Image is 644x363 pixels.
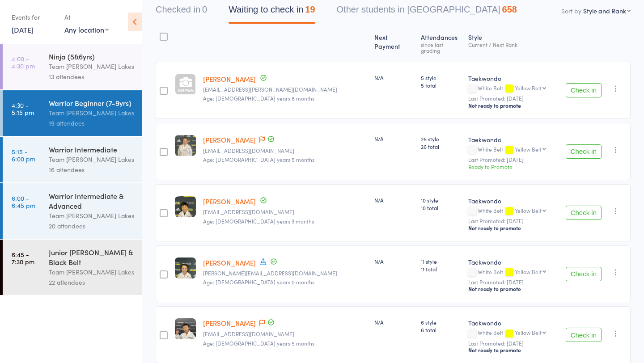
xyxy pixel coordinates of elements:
div: Team [PERSON_NAME] Lakes [49,108,134,118]
div: 20 attendees [49,221,134,231]
button: Check in [566,328,602,342]
a: 6:45 -7:30 pmJunior [PERSON_NAME] & Black BeltTeam [PERSON_NAME] Lakes22 attendees [3,240,142,295]
button: Check in [566,144,602,159]
img: image1746243665.png [175,135,196,156]
span: 5 style [421,74,462,81]
div: Team [PERSON_NAME] Lakes [49,61,134,72]
div: Not ready to promote [468,346,558,354]
small: nathan.fenech@hotmail.com [203,270,367,276]
a: [PERSON_NAME] [203,74,256,84]
div: Any location [64,25,109,34]
a: 5:15 -6:00 pmWarrior IntermediateTeam [PERSON_NAME] Lakes16 attendees [3,137,142,182]
div: Junior [PERSON_NAME] & Black Belt [49,247,134,267]
div: Not ready to promote [468,285,558,292]
div: 0 [202,4,207,14]
a: [PERSON_NAME] [203,318,256,328]
span: 6 total [421,326,462,333]
a: [PERSON_NAME] [203,197,256,206]
span: 10 total [421,204,462,211]
div: Yellow Belt [515,207,542,213]
div: Ready to Promote [468,163,558,170]
img: image1754030615.png [175,318,196,339]
div: Team [PERSON_NAME] Lakes [49,211,134,221]
div: N/A [374,74,413,81]
div: 19 [305,4,315,14]
small: Last Promoted: [DATE] [468,279,558,285]
a: 4:00 -4:30 pmNinja (5&6yrs)Team [PERSON_NAME] Lakes13 attendees [3,44,142,89]
span: 10 style [421,196,462,204]
div: Atten­dances [417,28,465,58]
span: 26 style [421,135,462,143]
div: Yellow Belt [515,329,542,335]
small: Last Promoted: [DATE] [468,156,558,163]
img: image1749797912.png [175,257,196,279]
span: 26 total [421,143,462,150]
div: N/A [374,196,413,204]
div: Yellow Belt [515,85,542,91]
div: 13 attendees [49,72,134,82]
span: 11 total [421,265,462,273]
div: Warrior Intermediate & Advanced [49,191,134,211]
a: [DATE] [12,25,34,34]
div: Taekwondo [468,74,558,83]
img: image1749797941.png [175,196,196,217]
small: Last Promoted: [DATE] [468,218,558,224]
a: 6:00 -6:45 pmWarrior Intermediate & AdvancedTeam [PERSON_NAME] Lakes20 attendees [3,183,142,239]
small: Last Promoted: [DATE] [468,340,558,346]
time: 6:00 - 6:45 pm [12,194,35,209]
div: 658 [502,4,517,14]
div: Events for [12,10,55,25]
div: Not ready to promote [468,224,558,232]
div: Warrior Beginner (7-9yrs) [49,98,134,108]
div: White Belt [468,269,558,276]
div: 22 attendees [49,277,134,287]
div: White Belt [468,85,558,93]
button: Check in [566,83,602,97]
div: 16 attendees [49,165,134,175]
div: 19 attendees [49,118,134,128]
div: since last grading [421,42,462,53]
div: Ninja (5&6yrs) [49,51,134,61]
small: azn_snoopy@hotmail.com [203,331,367,337]
small: Last Promoted: [DATE] [468,95,558,101]
div: N/A [374,135,413,143]
div: Yellow Belt [515,146,542,152]
div: White Belt [468,207,558,215]
small: tuyen_phan@hotmail.com [203,209,367,215]
div: Taekwondo [468,318,558,327]
div: N/A [374,318,413,326]
span: Age: [DEMOGRAPHIC_DATA] years 3 months [203,217,314,225]
small: Lubna.rameez@gmail.com [203,86,367,93]
div: Style [465,28,562,58]
span: 6 style [421,318,462,326]
a: [PERSON_NAME] [203,258,256,267]
a: [PERSON_NAME] [203,135,256,144]
time: 4:00 - 4:30 pm [12,55,35,69]
div: White Belt [468,146,558,154]
label: Sort by [561,6,581,15]
div: Not ready to promote [468,102,558,109]
time: 4:30 - 5:15 pm [12,101,34,116]
span: Age: [DEMOGRAPHIC_DATA] years 0 months [203,278,314,286]
div: Taekwondo [468,135,558,144]
span: 11 style [421,257,462,265]
div: Style and Rank [583,6,626,15]
div: Team [PERSON_NAME] Lakes [49,267,134,277]
button: Check in [566,206,602,220]
button: Check in [566,267,602,281]
time: 6:45 - 7:30 pm [12,251,34,265]
small: Camilohernandez8721@gmail.com [203,148,367,154]
div: Warrior Intermediate [49,144,134,154]
span: Age: [DEMOGRAPHIC_DATA] years 5 months [203,156,314,163]
div: Yellow Belt [515,269,542,274]
span: Age: [DEMOGRAPHIC_DATA] years 8 months [203,94,314,102]
div: Next Payment [371,28,417,58]
div: At [64,10,109,25]
div: Taekwondo [468,257,558,266]
time: 5:15 - 6:00 pm [12,148,35,162]
span: 5 total [421,81,462,89]
span: Age: [DEMOGRAPHIC_DATA] years 5 months [203,339,314,347]
a: 4:30 -5:15 pmWarrior Beginner (7-9yrs)Team [PERSON_NAME] Lakes19 attendees [3,90,142,136]
div: White Belt [468,329,558,337]
div: Current / Next Rank [468,42,558,47]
